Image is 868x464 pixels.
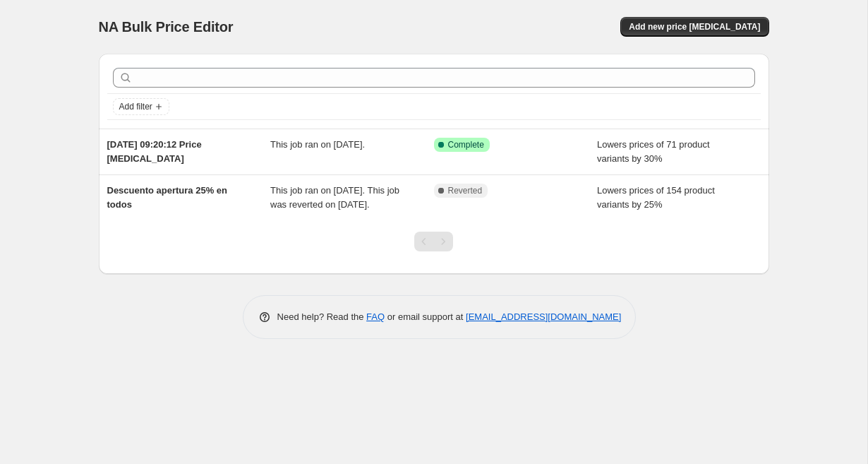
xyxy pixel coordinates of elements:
span: This job ran on [DATE]. This job was reverted on [DATE]. [270,185,399,210]
button: Add new price [MEDICAL_DATA] [620,17,768,37]
span: NA Bulk Price Editor [99,19,234,35]
a: FAQ [366,311,385,322]
span: [DATE] 09:20:12 Price [MEDICAL_DATA] [107,139,202,164]
span: Complete [448,139,484,150]
span: or email support at [385,311,466,322]
span: Descuento apertura 25% en todos [107,185,228,210]
span: Add new price [MEDICAL_DATA] [629,21,760,32]
span: This job ran on [DATE]. [270,139,365,150]
span: Reverted [448,185,483,196]
span: Lowers prices of 154 product variants by 25% [597,185,715,210]
span: Need help? Read the [277,311,367,322]
button: Add filter [113,98,169,115]
span: Lowers prices of 71 product variants by 30% [597,139,710,164]
a: [EMAIL_ADDRESS][DOMAIN_NAME] [466,311,621,322]
span: Add filter [119,101,152,112]
nav: Pagination [414,232,453,251]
